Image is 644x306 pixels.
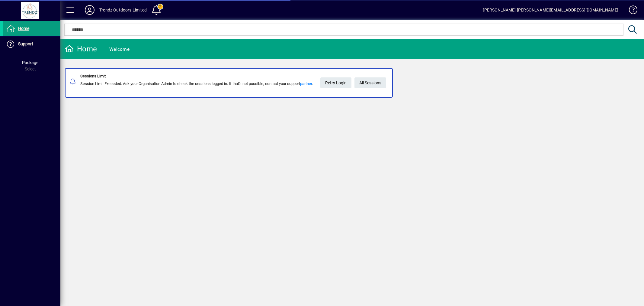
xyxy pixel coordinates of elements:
span: All Sessions [359,78,381,88]
a: All Sessions [354,77,386,88]
button: Retry Login [320,77,351,88]
button: Profile [80,5,99,15]
div: Trendz Outdoors Limited [99,5,147,15]
div: Session Limit Exceeded. Ask your Organisation Admin to check the sessions logged in. If that's no... [80,81,313,87]
app-alert-notification-menu-item: Sessions Limit [60,68,644,98]
a: partner [300,81,312,86]
span: Package [22,60,38,65]
div: Welcome [109,44,130,54]
a: Knowledge Base [624,1,636,21]
a: Support [3,37,60,52]
div: Home [65,44,97,54]
div: Sessions Limit [80,73,313,79]
div: [PERSON_NAME] [PERSON_NAME][EMAIL_ADDRESS][DOMAIN_NAME] [483,5,618,15]
span: Home [18,26,29,31]
span: Retry Login [325,78,347,88]
span: Support [18,41,33,46]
